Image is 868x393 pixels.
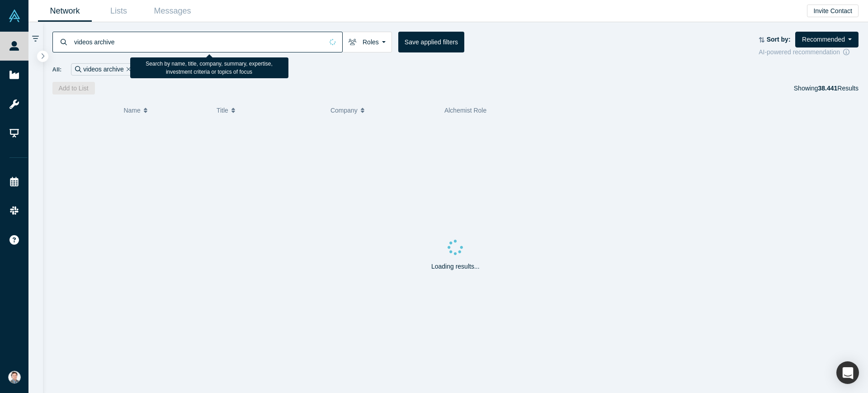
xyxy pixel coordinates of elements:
[330,101,435,120] button: Company
[92,0,146,22] a: Lists
[431,262,480,271] p: Loading results...
[8,9,21,22] img: Alchemist Vault Logo
[807,5,859,17] button: Invite Contact
[146,0,199,22] a: Messages
[398,32,464,52] button: Save applied filters
[342,32,392,52] button: Roles
[8,371,21,384] img: Andres Valdivieso's Account
[123,101,140,120] span: Name
[767,36,791,43] strong: Sort by:
[818,85,837,92] strong: 38.441
[217,101,321,120] button: Title
[71,63,134,76] div: videos archive
[52,65,62,74] span: All:
[794,82,859,95] div: Showing
[124,64,131,75] button: Remove Filter
[73,31,323,52] input: Search by name, title, company, summary, expertise, investment criteria or topics of focus
[818,85,859,92] span: Results
[444,107,486,114] span: Alchemist Role
[38,0,92,22] a: Network
[217,101,228,120] span: Title
[795,32,859,47] button: Recommended
[759,47,859,57] div: AI-powered recommendation
[330,101,358,120] span: Company
[123,101,207,120] button: Name
[52,82,95,95] button: Add to List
